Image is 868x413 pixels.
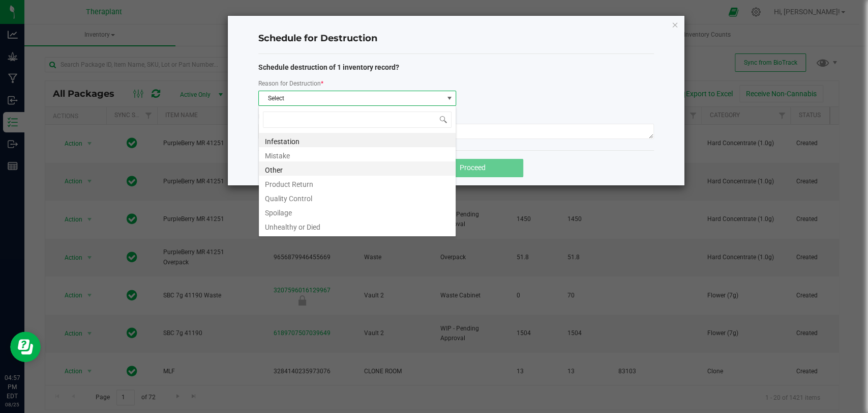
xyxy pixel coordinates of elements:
[258,32,654,45] h4: Schedule for Destruction
[258,79,323,88] label: Reason for Destruction
[422,159,523,177] button: Proceed
[460,163,486,172] span: Proceed
[259,91,443,105] span: Select
[10,332,41,362] iframe: Resource center
[258,63,399,71] strong: Schedule destruction of 1 inventory record?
